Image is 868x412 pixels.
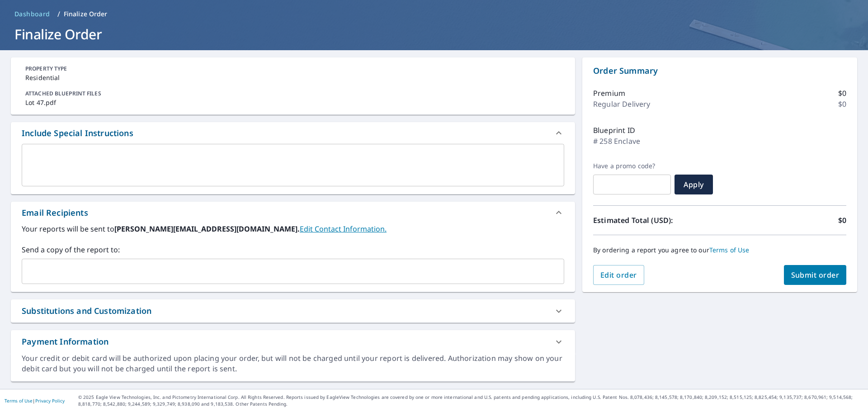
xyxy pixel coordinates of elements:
[25,73,561,82] p: Residential
[593,162,671,170] label: Have a promo code?
[25,90,561,98] p: ATTACHED BLUEPRINT FILES
[593,88,625,99] p: Premium
[838,99,846,109] p: $0
[600,270,637,280] span: Edit order
[682,180,706,189] span: Apply
[593,215,720,226] p: Estimated Total (USD):
[11,299,575,322] div: Substitutions and Customization
[593,125,635,136] p: Blueprint ID
[838,215,846,226] p: $0
[57,9,60,19] li: /
[5,398,33,404] a: Terms of Use
[593,136,640,147] p: # 258 Enclave
[22,353,564,374] div: Your credit or debit card will be authorized upon placing your order, but will not be charged unt...
[11,7,857,21] nav: breadcrumb
[300,224,387,234] a: EditContactInfo
[22,223,564,234] label: Your reports will be sent to
[22,336,108,348] div: Payment Information
[14,9,50,19] span: Dashboard
[593,265,644,285] button: Edit order
[593,65,846,77] p: Order Summary
[11,202,575,223] div: Email Recipients
[22,244,564,255] label: Send a copy of the report to:
[78,394,863,407] p: © 2025 Eagle View Technologies, Inc. and Pictometry International Corp. All Rights Reserved. Repo...
[11,7,54,21] a: Dashboard
[35,398,65,404] a: Privacy Policy
[784,265,847,285] button: Submit order
[22,305,151,317] div: Substitutions and Customization
[791,270,840,280] span: Submit order
[11,330,575,353] div: Payment Information
[22,207,88,219] div: Email Recipients
[709,246,750,254] a: Terms of Use
[64,9,108,19] p: Finalize Order
[838,88,846,99] p: $0
[5,398,65,403] p: |
[593,246,846,254] p: By ordering a report you agree to our
[11,25,857,43] h1: Finalize Order
[675,175,713,194] button: Apply
[22,127,133,139] div: Include Special Instructions
[114,224,300,234] b: [PERSON_NAME][EMAIL_ADDRESS][DOMAIN_NAME].
[25,65,561,73] p: PROPERTY TYPE
[11,122,575,144] div: Include Special Instructions
[25,98,561,107] p: Lot 47.pdf
[593,99,650,109] p: Regular Delivery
